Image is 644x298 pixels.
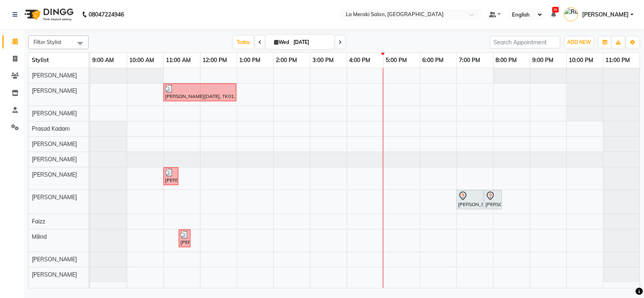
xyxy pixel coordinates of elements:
div: [PERSON_NAME] Neo, TK03, 07:45 PM-08:15 PM, [PERSON_NAME] Styling With [PERSON_NAME] [485,191,501,208]
span: 55 [552,7,559,13]
span: [PERSON_NAME] [32,72,77,79]
span: [PERSON_NAME] [582,10,629,19]
a: 7:00 PM [457,54,482,66]
a: 10:00 PM [567,54,595,66]
input: 2025-09-03 [291,36,331,48]
a: 4:00 PM [347,54,372,66]
a: 9:00 PM [530,54,555,66]
a: 1:00 PM [237,54,262,66]
div: [PERSON_NAME], TK02, 11:25 AM-11:45 AM, Dry Manicure [180,231,190,246]
a: 12:00 PM [200,54,229,66]
a: 5:00 PM [384,54,409,66]
button: ADD NEW [565,37,593,48]
div: [PERSON_NAME] Neo, TK03, 07:00 PM-07:45 PM, [PERSON_NAME] Haircut [457,191,483,208]
span: Today [233,36,254,48]
span: Milind [32,233,47,240]
span: Faizz [32,218,45,225]
span: ADD NEW [567,39,591,45]
img: Rupal Jagirdar [564,7,578,21]
a: 8:00 PM [493,54,519,66]
span: [PERSON_NAME] [32,156,77,163]
a: 11:00 AM [164,54,193,66]
b: 08047224946 [89,3,124,26]
a: 9:00 AM [90,54,116,66]
a: 11:00 PM [603,54,632,66]
div: [PERSON_NAME][DATE], TK01, 11:00 AM-01:00 PM, Vvip Hair Spa 90 Min Morrocan [164,85,235,100]
a: 3:00 PM [310,54,336,66]
a: 2:00 PM [274,54,299,66]
span: Prasad Kadam [32,125,70,132]
span: [PERSON_NAME] [32,194,77,201]
a: 10:00 AM [127,54,156,66]
span: Stylist [32,56,49,64]
span: [PERSON_NAME] [32,171,77,178]
img: logo [21,3,76,26]
span: [PERSON_NAME] [32,256,77,263]
span: Filter Stylist [33,39,62,45]
div: [PERSON_NAME], TK02, 11:00 AM-11:25 AM, Black Mask full face [164,169,178,184]
span: [PERSON_NAME] [32,110,77,117]
span: [PERSON_NAME] [32,87,77,94]
span: [PERSON_NAME] [32,271,77,278]
a: 6:00 PM [420,54,446,66]
a: 55 [551,11,556,18]
input: Search Appointment [490,36,560,48]
span: [PERSON_NAME] [32,140,77,148]
span: Wed [272,39,291,45]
